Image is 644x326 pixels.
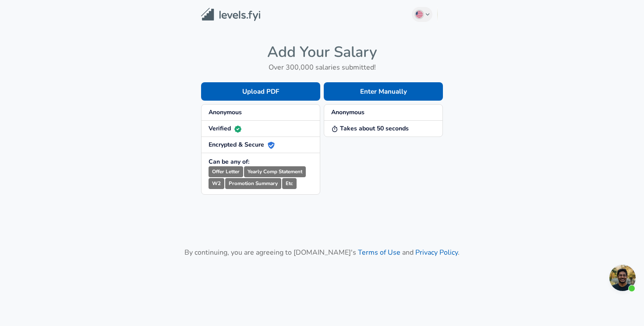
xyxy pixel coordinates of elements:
[209,140,275,149] strong: Encrypted & Secure
[209,158,249,166] strong: Can be any of:
[209,108,242,116] strong: Anonymous
[412,7,433,22] button: English (US)
[201,61,443,74] h6: Over 300,000 salaries submitted!
[324,82,443,101] button: Enter Manually
[201,43,443,61] h4: Add Your Salary
[201,82,320,101] button: Upload PDF
[358,248,400,257] a: Terms of Use
[225,178,281,189] small: Promotion Summary
[201,8,260,21] img: Levels.fyi
[282,178,297,189] small: Etc
[415,248,458,257] a: Privacy Policy
[209,166,243,177] small: Offer Letter
[209,124,241,133] strong: Verified
[331,124,409,133] strong: Takes about 50 seconds
[331,108,364,116] strong: Anonymous
[244,166,306,177] small: Yearly Comp Statement
[209,178,224,189] small: W2
[416,11,423,18] img: English (US)
[609,265,636,291] div: Open chat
